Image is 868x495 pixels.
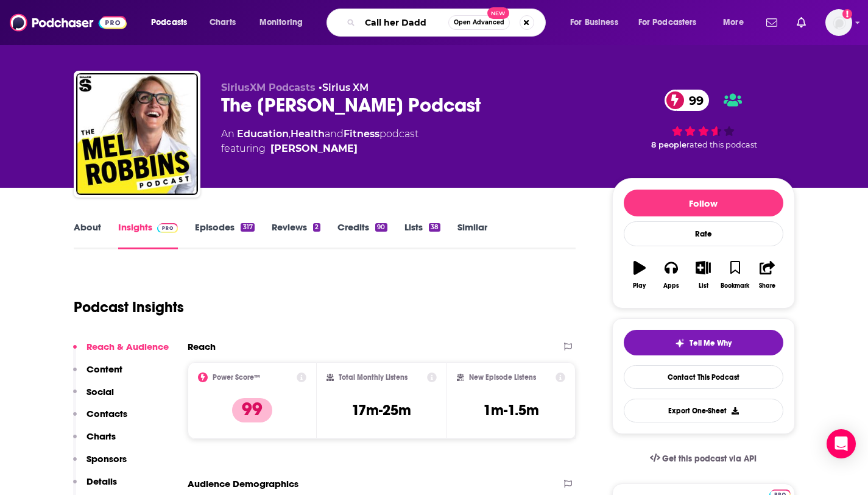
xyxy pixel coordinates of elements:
[210,14,236,31] span: Charts
[687,253,719,297] button: List
[825,9,852,36] span: Logged in as kbastian
[562,13,633,32] button: open menu
[624,399,783,422] button: Export One-Sheet
[662,454,757,464] span: Get this podcast via API
[86,386,114,397] p: Social
[73,363,122,386] button: Content
[624,190,783,216] button: Follow
[351,401,411,419] h3: 17m-25m
[633,282,646,290] div: Play
[624,365,783,389] a: Contact This Podcast
[73,430,116,453] button: Charts
[792,12,811,33] a: Show notifications dropdown
[719,253,751,297] button: Bookmark
[251,13,319,32] button: open menu
[375,223,387,232] div: 90
[143,13,203,32] button: open menu
[690,338,732,348] span: Tell Me Why
[454,20,504,26] span: Open Advanced
[624,253,655,297] button: Play
[761,12,782,33] a: Show notifications dropdown
[665,90,710,111] a: 99
[76,73,198,195] img: The Mel Robbins Podcast
[827,429,856,458] div: Open Intercom Messenger
[195,221,254,249] a: Episodes317
[86,341,169,352] p: Reach & Audience
[322,82,369,93] a: Sirius XM
[221,127,418,156] div: An podcast
[221,141,418,156] span: featuring
[723,14,744,31] span: More
[612,82,795,157] div: 99 8 peoplerated this podcast
[10,11,127,34] img: Podchaser - Follow, Share and Rate Podcasts
[675,338,685,348] img: tell me why sparkle
[339,373,408,382] h2: Total Monthly Listens
[699,282,708,290] div: List
[624,221,783,246] div: Rate
[118,221,178,249] a: InsightsPodchaser Pro
[73,453,127,475] button: Sponsors
[842,9,852,19] svg: Add a profile image
[73,408,127,430] button: Contacts
[237,128,289,140] a: Education
[213,373,260,382] h2: Power Score™
[759,282,775,290] div: Share
[640,444,767,474] a: Get this podcast via API
[73,341,169,363] button: Reach & Audience
[151,14,187,31] span: Podcasts
[721,282,749,290] div: Bookmark
[360,13,448,32] input: Search podcasts, credits, & more...
[638,14,697,31] span: For Podcasters
[677,90,710,111] span: 99
[86,430,116,442] p: Charts
[188,341,216,352] h2: Reach
[448,15,510,30] button: Open AdvancedNew
[825,9,852,36] img: User Profile
[221,82,316,93] span: SiriusXM Podcasts
[291,128,325,140] a: Health
[404,221,440,249] a: Lists38
[663,282,679,290] div: Apps
[157,223,178,233] img: Podchaser Pro
[457,221,487,249] a: Similar
[715,13,759,32] button: open menu
[651,140,686,149] span: 8 people
[86,475,117,487] p: Details
[337,221,387,249] a: Credits90
[624,330,783,355] button: tell me why sparkleTell Me Why
[86,453,127,465] p: Sponsors
[686,140,757,149] span: rated this podcast
[338,9,557,37] div: Search podcasts, credits, & more...
[188,478,298,490] h2: Audience Demographics
[289,128,291,140] span: ,
[630,13,715,32] button: open menu
[313,223,320,232] div: 2
[483,401,539,419] h3: 1m-1.5m
[272,221,320,249] a: Reviews2
[202,13,243,32] a: Charts
[655,253,687,297] button: Apps
[319,82,369,93] span: •
[73,386,114,408] button: Social
[344,128,379,140] a: Fitness
[86,363,122,375] p: Content
[259,14,303,31] span: Monitoring
[469,373,536,382] h2: New Episode Listens
[429,223,440,232] div: 38
[232,398,272,422] p: 99
[74,298,184,316] h1: Podcast Insights
[825,9,852,36] button: Show profile menu
[570,14,618,31] span: For Business
[751,253,783,297] button: Share
[86,408,127,419] p: Contacts
[487,7,509,19] span: New
[74,221,101,249] a: About
[325,128,344,140] span: and
[270,141,358,156] a: Mel Robbins
[241,223,254,232] div: 317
